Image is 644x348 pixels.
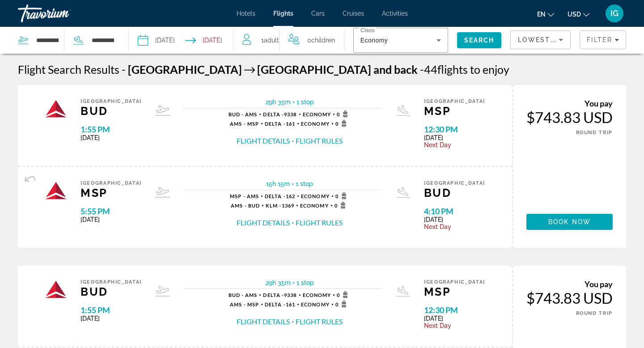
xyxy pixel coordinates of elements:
[266,180,290,187] span: 15h 15m
[424,180,485,186] span: [GEOGRAPHIC_DATA]
[526,108,613,126] div: $743.83 USD
[457,32,502,48] button: Search
[424,285,485,298] span: MSP
[237,136,290,146] button: Flight Details
[424,305,485,315] span: 12:30 PM
[237,10,255,17] a: Hotels
[568,8,589,21] button: Change currency
[424,223,485,230] span: Next Day
[335,202,348,209] span: 0
[230,301,259,307] span: AMS - MSP
[297,279,314,286] span: 1 stop
[257,63,371,76] span: [GEOGRAPHIC_DATA]
[231,203,260,208] span: AMS - BUD
[80,315,142,322] span: [DATE]
[265,301,295,307] span: 161
[311,10,325,17] a: Cars
[263,111,284,117] span: Delta -
[80,285,142,298] span: BUD
[45,279,67,301] img: Airline logo
[373,63,418,76] span: and back
[229,292,258,298] span: BUD - AMS
[343,10,364,17] a: Cruises
[185,27,222,54] button: Select return date
[264,37,279,44] span: Adult
[80,186,142,199] span: MSP
[80,134,142,141] span: [DATE]
[80,216,142,223] span: [DATE]
[301,301,330,307] span: Economy
[263,292,284,298] span: Delta -
[335,301,349,308] span: 0
[337,110,351,118] span: 0
[437,63,509,76] span: flights to enjoy
[265,121,286,127] span: Delta -
[424,134,485,141] span: [DATE]
[230,193,259,199] span: MSP - AMS
[80,124,142,134] span: 1:55 PM
[296,180,313,187] span: 1 stop
[80,180,142,186] span: [GEOGRAPHIC_DATA]
[464,37,495,44] span: Search
[420,63,437,76] span: 44
[603,4,626,23] button: User Menu
[265,193,286,199] span: Delta -
[266,279,291,286] span: 29h 35m
[45,98,67,121] img: Airline logo
[301,121,330,127] span: Economy
[307,34,335,47] span: 0
[424,98,485,104] span: [GEOGRAPHIC_DATA]
[273,10,293,17] a: Flights
[230,121,259,127] span: AMS - MSP
[297,98,314,106] span: 1 stop
[45,180,67,203] img: Airline logo
[382,10,408,17] a: Activities
[266,98,291,106] span: 29h 35m
[80,279,142,285] span: [GEOGRAPHIC_DATA]
[18,63,119,76] h1: Flight Search Results
[263,292,297,298] span: 9338
[424,322,485,329] span: Next Day
[424,315,485,322] span: [DATE]
[548,218,591,225] span: Book now
[424,279,485,285] span: [GEOGRAPHIC_DATA]
[424,141,485,149] span: Next Day
[303,292,331,298] span: Economy
[138,27,175,54] button: Select depart date
[265,121,295,127] span: 161
[300,203,329,208] span: Economy
[420,63,424,76] span: -
[80,305,142,315] span: 1:55 PM
[568,11,581,18] span: USD
[122,63,126,76] span: -
[296,218,343,228] button: Flight Rules
[518,34,563,45] mat-select: Sort by
[233,27,344,54] button: Travelers: 1 adult, 0 children
[80,98,142,104] span: [GEOGRAPHIC_DATA]
[587,36,612,43] span: Filter
[296,136,343,146] button: Flight Rules
[266,203,294,208] span: 1369
[335,192,349,199] span: 0
[261,34,279,47] span: 1
[610,9,619,18] span: IG
[128,63,242,76] span: [GEOGRAPHIC_DATA]
[360,37,388,44] span: Economy
[537,8,554,21] button: Change language
[424,186,485,199] span: BUD
[424,216,485,223] span: [DATE]
[424,206,485,216] span: 4:10 PM
[266,203,282,208] span: KLM -
[337,291,351,298] span: 0
[360,28,375,34] mat-label: Class
[526,214,613,230] button: Book now
[518,36,575,43] span: Lowest Price
[537,11,546,18] span: en
[335,120,349,127] span: 0
[576,310,613,316] span: ROUND TRIP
